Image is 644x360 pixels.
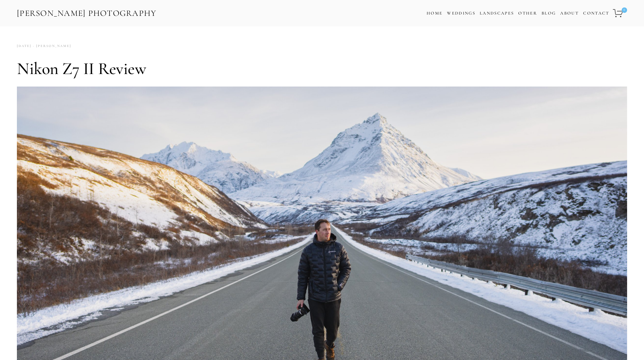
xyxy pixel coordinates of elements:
[17,42,31,51] time: [DATE]
[518,10,537,16] a: Other
[622,7,627,13] span: 0
[447,10,475,16] a: Weddings
[17,58,627,79] h1: Nikon Z7 II Review
[583,8,609,18] a: Contact
[542,8,556,18] a: Blog
[560,8,579,18] a: About
[31,42,71,51] a: [PERSON_NAME]
[427,8,443,18] a: Home
[16,6,157,21] a: [PERSON_NAME] Photography
[612,5,628,21] a: 0 items in cart
[480,10,514,16] a: Landscapes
